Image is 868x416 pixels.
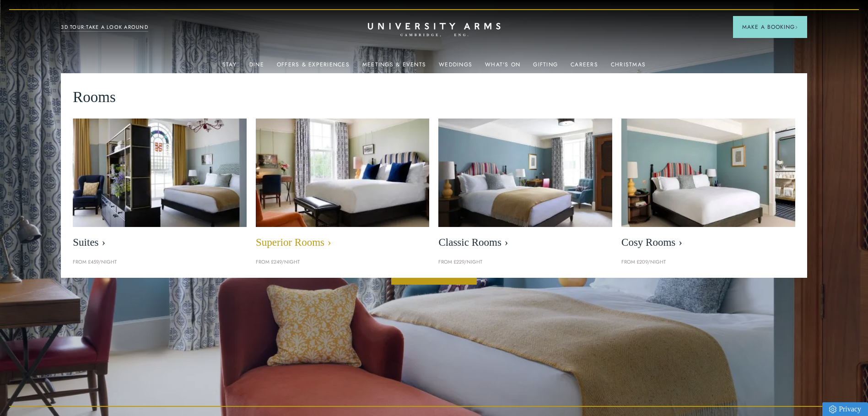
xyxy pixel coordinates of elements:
[533,61,558,73] a: Gifting
[621,119,795,227] img: image-0c4e569bfe2498b75de12d7d88bf10a1f5f839d4-400x250-jpg
[73,85,116,109] span: Rooms
[222,61,237,73] a: Stay
[571,61,598,73] a: Careers
[249,61,264,73] a: Dine
[438,119,612,254] a: image-7eccef6fe4fe90343db89eb79f703814c40db8b4-400x250-jpg Classic Rooms
[621,119,795,254] a: image-0c4e569bfe2498b75de12d7d88bf10a1f5f839d4-400x250-jpg Cosy Rooms
[439,61,472,73] a: Weddings
[256,258,430,266] p: From £249/night
[61,23,148,32] a: 3D TOUR:TAKE A LOOK AROUND
[438,119,612,227] img: image-7eccef6fe4fe90343db89eb79f703814c40db8b4-400x250-jpg
[362,61,426,73] a: Meetings & Events
[621,236,795,249] span: Cosy Rooms
[73,119,247,254] a: image-21e87f5add22128270780cf7737b92e839d7d65d-400x250-jpg Suites
[621,258,795,266] p: From £209/night
[73,119,247,227] img: image-21e87f5add22128270780cf7737b92e839d7d65d-400x250-jpg
[485,61,520,73] a: What's On
[611,61,646,73] a: Christmas
[73,236,247,249] span: Suites
[73,258,247,266] p: From £459/night
[256,119,430,254] a: image-5bdf0f703dacc765be5ca7f9d527278f30b65e65-400x250-jpg Superior Rooms
[277,61,350,73] a: Offers & Experiences
[368,23,501,37] a: Home
[438,258,612,266] p: From £229/night
[829,405,836,413] img: Privacy
[822,402,868,416] a: Privacy
[733,16,807,38] button: Make a BookingArrow icon
[256,236,430,249] span: Superior Rooms
[438,236,612,249] span: Classic Rooms
[742,23,798,31] span: Make a Booking
[795,26,798,29] img: Arrow icon
[243,110,442,235] img: image-5bdf0f703dacc765be5ca7f9d527278f30b65e65-400x250-jpg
